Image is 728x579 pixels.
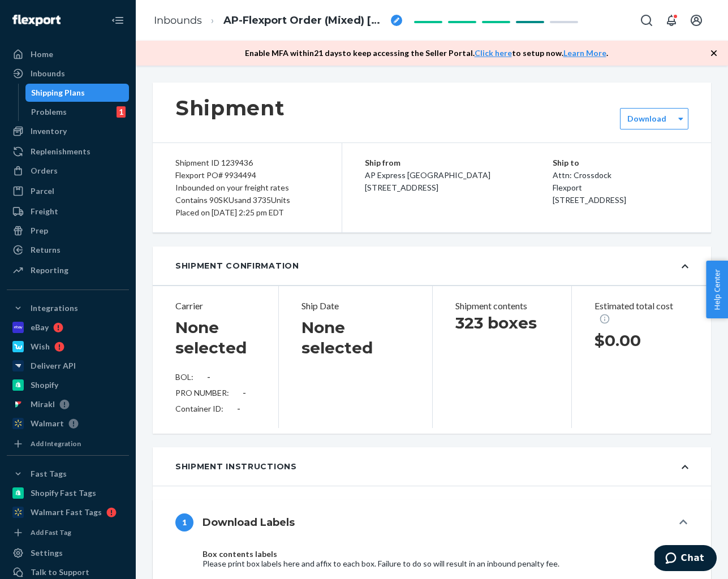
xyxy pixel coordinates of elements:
[7,318,129,336] a: eBay
[175,371,256,383] div: BOL:
[31,507,102,518] div: Walmart Fast Tags
[203,558,639,569] div: Please print box labels here and affix to each box. Failure to do so will result in an inbound pe...
[7,299,129,317] button: Integrations
[553,157,688,169] p: Ship to
[7,202,129,221] a: Freight
[175,194,319,206] div: Contains 90 SKUs and 3735 Units
[175,96,285,120] h1: Shipment
[706,261,728,318] button: Help Center
[25,103,130,121] a: Problems1
[175,157,319,169] div: Shipment ID 1239436
[7,437,129,451] a: Add Integration
[31,225,48,236] div: Prep
[553,182,688,194] p: Flexport
[12,15,61,26] img: Flexport logo
[7,338,129,356] a: Wish
[31,418,64,429] div: Walmart
[31,244,61,256] div: Returns
[31,126,67,137] div: Inventory
[31,68,65,79] div: Inbounds
[154,14,202,27] a: Inbounds
[106,9,129,32] button: Close Navigation
[207,371,210,383] div: -
[175,300,256,313] p: Carrier
[7,503,129,521] a: Walmart Fast Tags
[117,106,126,118] div: 1
[7,222,129,240] a: Prep
[7,357,129,375] a: Deliverr API
[175,317,256,358] h1: None selected
[301,300,409,313] p: Ship Date
[455,313,549,333] h1: 323 boxes
[365,157,553,169] p: Ship from
[31,87,85,98] div: Shipping Plans
[301,317,409,358] h1: None selected
[7,241,129,259] a: Returns
[7,142,129,161] a: Replenishments
[203,550,639,558] h4: Box contents labels
[145,4,411,37] ol: breadcrumbs
[7,64,129,83] a: Inbounds
[31,265,68,276] div: Reporting
[31,468,67,479] div: Fast Tags
[553,169,688,182] p: Attn: Crossdock
[7,544,129,562] a: Settings
[175,403,256,414] div: Container ID:
[685,9,708,32] button: Open account menu
[175,461,297,472] div: Shipment Instructions
[7,484,129,502] a: Shopify Fast Tags
[31,106,67,118] div: Problems
[175,513,193,532] div: 1
[7,45,129,63] a: Home
[31,528,71,537] div: Add Fast Tag
[175,387,256,399] div: PRO NUMBER:
[175,260,299,271] div: Shipment Confirmation
[7,465,129,483] button: Fast Tags
[31,439,81,448] div: Add Integration
[31,567,89,578] div: Talk to Support
[31,146,91,157] div: Replenishments
[31,547,63,559] div: Settings
[31,360,76,371] div: Deliverr API
[654,545,717,573] iframe: Opens a widget where you can chat to one of our agents
[175,169,319,182] div: Flexport PO# 9934494
[175,182,319,194] div: Inbounded on your freight rates
[7,162,129,180] a: Orders
[7,182,129,200] a: Parcel
[175,206,319,219] div: Placed on [DATE] 2:25 pm EDT
[7,395,129,413] a: Mirakl
[475,48,512,58] a: Click here
[635,9,658,32] button: Open Search Box
[7,122,129,140] a: Inventory
[31,303,78,314] div: Integrations
[245,47,608,59] p: Enable MFA within 21 days to keep accessing the Seller Portal. to setup now. .
[31,487,96,499] div: Shopify Fast Tags
[627,113,666,124] label: Download
[153,500,711,545] button: 1Download Labels
[455,300,549,313] p: Shipment contents
[237,403,240,414] div: -
[595,330,688,351] h1: $0.00
[563,48,606,58] a: Learn More
[31,206,58,217] div: Freight
[31,322,49,333] div: eBay
[7,261,129,279] a: Reporting
[31,379,58,391] div: Shopify
[365,170,490,192] span: AP Express [GEOGRAPHIC_DATA] [STREET_ADDRESS]
[31,49,53,60] div: Home
[553,195,626,205] span: [STREET_ADDRESS]
[660,9,683,32] button: Open notifications
[7,376,129,394] a: Shopify
[223,14,386,28] span: AP-Flexport Order (Mixed) 9/12/25
[7,526,129,539] a: Add Fast Tag
[31,185,54,197] div: Parcel
[595,300,688,326] p: Estimated total cost
[25,84,130,102] a: Shipping Plans
[31,399,55,410] div: Mirakl
[31,165,58,176] div: Orders
[7,414,129,433] a: Walmart
[203,515,295,530] h4: Download Labels
[243,387,246,399] div: -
